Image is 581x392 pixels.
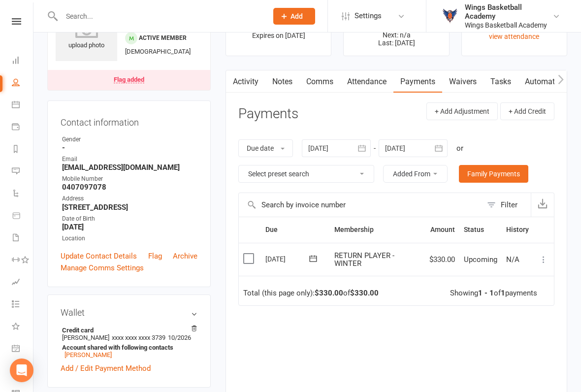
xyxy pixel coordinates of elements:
div: Filter [501,199,517,211]
a: Tasks [484,70,518,93]
span: Add [290,12,303,20]
a: People [12,72,34,95]
div: Open Intercom Messenger [10,359,33,382]
button: + Add Credit [500,102,554,120]
strong: [STREET_ADDRESS] [62,203,197,212]
strong: [EMAIL_ADDRESS][DOMAIN_NAME] [62,163,197,172]
h3: Wallet [61,308,197,318]
span: Settings [355,5,382,27]
td: $330.00 [425,243,459,276]
a: What's New [12,316,34,338]
a: [PERSON_NAME] [65,351,112,359]
a: Flag [148,250,162,262]
strong: $330.00 [350,289,379,297]
strong: 1 - 1 [478,289,494,297]
a: Notes [265,70,299,93]
p: Next: n/a Last: [DATE] [353,31,440,47]
strong: [DATE] [62,223,197,231]
a: Archive [173,250,197,262]
button: Added From [383,165,448,183]
a: Waivers [442,70,484,93]
div: or [456,142,463,154]
strong: $330.00 [315,289,343,297]
a: Family Payments [459,165,528,183]
span: Active member [139,34,187,41]
strong: Credit card [62,327,193,334]
input: Search... [59,9,260,23]
a: Activity [226,70,265,93]
h3: Contact information [61,114,197,128]
a: Add / Edit Payment Method [61,362,151,374]
div: Address [62,194,197,203]
button: Due date [238,139,293,157]
strong: - [62,143,197,152]
a: Comms [299,70,340,93]
strong: Account shared with following contacts [62,344,193,351]
a: Update Contact Details [61,250,137,262]
th: History [502,217,533,242]
span: 10/2026 [168,334,191,341]
div: Flag added [114,76,144,83]
button: Add [273,8,315,25]
img: thumb_image1733802406.png [440,6,460,26]
h3: Payments [238,106,298,122]
span: Expires on [DATE] [252,32,305,39]
button: + Add Adjustment [426,102,498,120]
th: Due [261,217,330,242]
strong: 1 [501,289,505,297]
span: RETURN PLAYER - WINTER [334,251,394,268]
div: Location [62,234,197,243]
strong: 0407097078 [62,183,197,192]
a: Payments [12,117,34,139]
span: Upcoming [464,255,497,264]
a: view attendance [489,33,539,40]
div: upload photo [56,18,117,51]
div: Gender [62,135,197,144]
input: Search by invoice number [239,193,482,217]
a: Dashboard [12,50,34,72]
span: xxxx xxxx xxxx 3739 [112,334,165,341]
a: Product Sales [12,205,34,228]
th: Amount [425,217,459,242]
div: Mobile Number [62,174,197,184]
div: Showing of payments [450,289,537,297]
a: Manage Comms Settings [61,262,144,274]
div: Total (this page only): of [243,289,379,297]
a: General attendance kiosk mode [12,338,34,360]
div: Date of Birth [62,214,197,224]
a: Calendar [12,95,34,117]
a: Assessments [12,272,34,294]
div: Email [62,155,197,164]
button: Filter [482,193,531,217]
a: Reports [12,139,34,161]
span: [DEMOGRAPHIC_DATA] [125,48,191,55]
th: Status [459,217,502,242]
li: [PERSON_NAME] [61,325,197,360]
div: Wings Basketball Academy [465,21,552,30]
th: Membership [330,217,425,242]
a: Automations [518,70,577,93]
div: Wings Basketball Academy [465,3,552,21]
a: Attendance [340,70,393,93]
div: [DATE] [265,251,311,266]
a: Payments [393,70,442,93]
span: N/A [506,255,519,264]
